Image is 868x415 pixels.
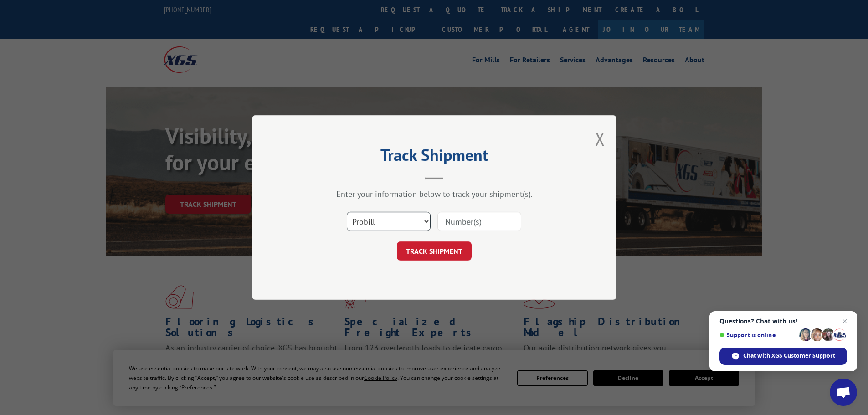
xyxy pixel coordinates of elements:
[437,212,521,231] input: Number(s)
[719,332,796,338] span: Support is online
[719,348,847,365] div: Chat with XGS Customer Support
[298,149,571,166] h2: Track Shipment
[595,127,605,151] button: Close modal
[830,379,857,406] div: Open chat
[839,316,850,327] span: Close chat
[298,189,571,199] div: Enter your information below to track your shipment(s).
[719,318,847,325] span: Questions? Chat with us!
[397,241,472,261] button: TRACK SHIPMENT
[743,352,835,360] span: Chat with XGS Customer Support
